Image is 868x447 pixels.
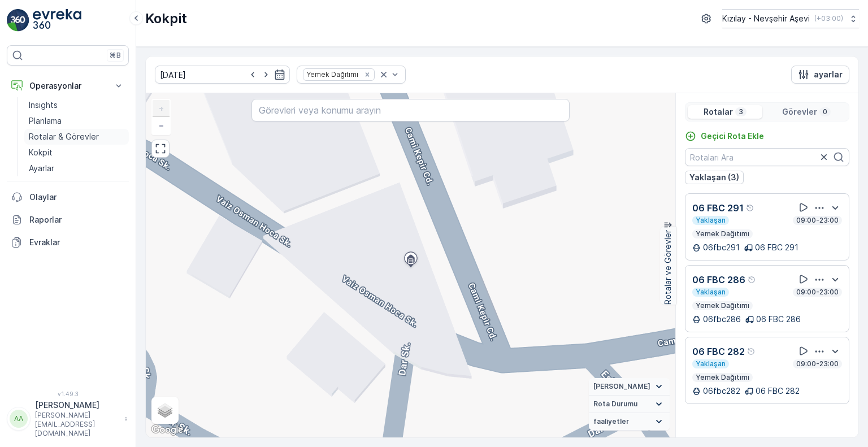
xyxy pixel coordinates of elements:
[795,288,840,297] p: 09:00-23:00
[7,209,129,231] a: Raporlar
[748,275,757,284] div: Yardım Araç İkonu
[746,203,755,212] div: Yardım Araç İkonu
[24,97,129,113] a: Insights
[29,99,58,111] p: Insights
[589,378,670,396] summary: [PERSON_NAME]
[703,314,741,325] p: 06fbc286
[756,385,800,397] p: 06 FBC 282
[701,131,764,142] p: Geçici Rota Ekle
[791,66,849,84] button: ayarlar
[149,423,186,437] img: Google
[7,231,129,254] a: Evraklar
[703,385,740,397] p: 06fbc282
[703,242,740,253] p: 06fbc291
[814,69,843,80] p: ayarlar
[685,131,764,142] a: Geçici Rota Ekle
[695,229,750,238] p: Yemek Dağıtımı
[782,106,817,118] p: Görevler
[593,400,637,409] span: Rota Durumu
[695,288,727,297] p: Yaklaşan
[747,347,756,356] div: Yardım Araç İkonu
[7,186,129,209] a: Olaylar
[24,129,129,145] a: Rotalar & Görevler
[795,359,840,368] p: 09:00-23:00
[689,172,739,183] p: Yaklaşan (3)
[695,373,750,382] p: Yemek Dağıtımı
[685,171,744,184] button: Yaklaşan (3)
[822,107,828,116] p: 0
[695,301,750,310] p: Yemek Dağıtımı
[662,230,674,305] p: Rotalar ve Görevler
[695,216,727,225] p: Yaklaşan
[149,423,186,437] a: Bu bölgeyi Google Haritalar'da açın (yeni pencerede açılır)
[361,70,374,79] div: Remove Yemek Dağıtımı
[722,9,859,28] button: Kızılay - Nevşehir Aşevi(+03:00)
[29,147,53,158] p: Kokpit
[155,66,290,84] input: dd/mm/yyyy
[29,80,106,92] p: Operasyonlar
[704,106,733,118] p: Rotalar
[24,145,129,160] a: Kokpit
[7,400,129,438] button: AA[PERSON_NAME][PERSON_NAME][EMAIL_ADDRESS][DOMAIN_NAME]
[29,192,124,203] p: Olaylar
[29,131,99,142] p: Rotalar & Görevler
[29,163,54,174] p: Ayarlar
[159,103,164,113] span: +
[7,390,129,397] span: v 1.49.3
[756,314,801,325] p: 06 FBC 286
[33,9,81,32] img: logo_light-DOdMpM7g.png
[692,273,745,287] p: 06 FBC 286
[29,214,124,225] p: Raporlar
[159,120,164,130] span: −
[755,242,798,253] p: 06 FBC 291
[303,69,360,80] div: Yemek Dağıtımı
[110,51,121,60] p: ⌘B
[692,201,744,215] p: 06 FBC 291
[722,13,810,24] p: Kızılay - Nevşehir Aşevi
[153,398,177,423] a: Layers
[29,237,124,248] p: Evraklar
[589,413,670,431] summary: faaliyetler
[7,75,129,97] button: Operasyonlar
[593,417,629,426] span: faaliyetler
[10,410,28,428] div: AA
[35,400,119,411] p: [PERSON_NAME]
[153,100,170,117] a: Yakınlaştır
[692,345,745,358] p: 06 FBC 282
[153,117,170,134] a: Uzaklaştır
[795,216,840,225] p: 09:00-23:00
[145,10,187,28] p: Kokpit
[35,411,119,438] p: [PERSON_NAME][EMAIL_ADDRESS][DOMAIN_NAME]
[7,9,29,32] img: logo
[685,148,849,166] input: Rotaları Ara
[24,113,129,129] a: Planlama
[695,359,727,368] p: Yaklaşan
[29,115,62,127] p: Planlama
[589,396,670,413] summary: Rota Durumu
[251,99,569,121] input: Görevleri veya konumu arayın
[737,107,744,116] p: 3
[814,14,843,23] p: ( +03:00 )
[593,382,650,391] span: [PERSON_NAME]
[24,160,129,176] a: Ayarlar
